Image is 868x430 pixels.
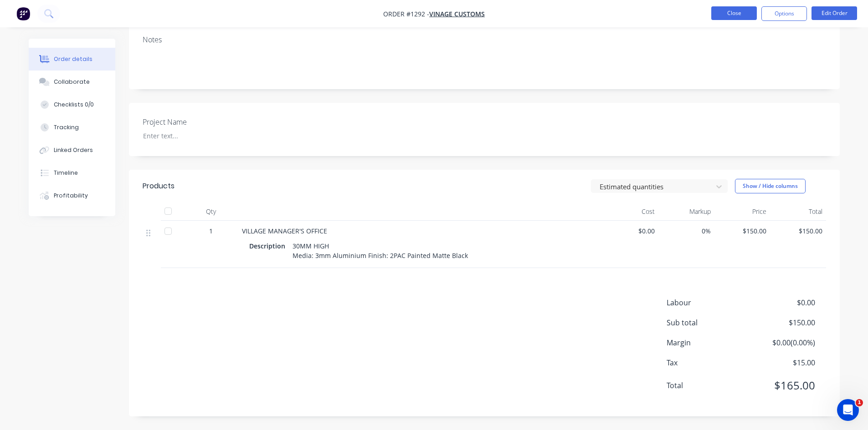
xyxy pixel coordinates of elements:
[812,6,857,20] button: Edit Order
[143,35,826,44] div: Notes
[29,139,115,162] button: Linked Orders
[856,399,863,406] span: 1
[658,202,714,221] div: Markup
[837,399,859,421] iframe: Intercom live chat
[289,239,472,262] div: 30MM HIGH Media: 3mm Aluminium Finish: 2PAC Painted Matte Black
[770,202,826,221] div: Total
[747,377,815,394] span: $165.00
[735,179,806,193] button: Show / Hide columns
[667,297,748,308] span: Labour
[54,78,90,86] div: Collaborate
[54,146,93,154] div: Linked Orders
[54,55,92,63] div: Order details
[29,116,115,139] button: Tracking
[747,337,815,348] span: $0.00 ( 0.00 %)
[54,169,78,177] div: Timeline
[29,184,115,207] button: Profitability
[29,48,115,71] button: Order details
[747,297,815,308] span: $0.00
[209,226,213,236] span: 1
[429,10,485,18] a: Vinage Customs
[774,226,822,236] span: $150.00
[667,380,748,391] span: Total
[54,123,79,132] div: Tracking
[761,6,807,21] button: Options
[662,226,711,236] span: 0%
[606,226,655,236] span: $0.00
[718,226,767,236] span: $150.00
[29,71,115,93] button: Collaborate
[667,337,748,348] span: Margin
[711,6,757,20] button: Close
[747,317,815,328] span: $150.00
[667,317,748,328] span: Sub total
[29,162,115,184] button: Timeline
[143,181,175,192] div: Products
[714,202,770,221] div: Price
[29,93,115,116] button: Checklists 0/0
[242,227,327,235] span: VILLAGE MANAGER'S OFFICE
[184,202,238,221] div: Qty
[249,239,289,253] div: Description
[667,357,748,368] span: Tax
[143,116,257,127] label: Project Name
[16,7,30,20] img: Factory
[54,101,94,109] div: Checklists 0/0
[747,357,815,368] span: $15.00
[383,10,429,18] span: Order #1292 -
[603,202,659,221] div: Cost
[54,192,88,200] div: Profitability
